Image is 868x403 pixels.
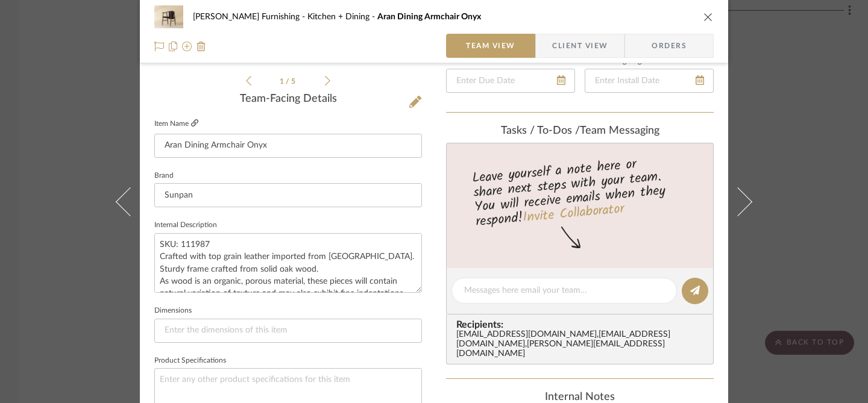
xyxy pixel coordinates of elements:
input: Enter the dimensions of this item [154,319,422,343]
label: Client-Facing Target Install Date [585,58,685,64]
div: Team-Facing Details [154,93,422,106]
label: Brand [154,173,174,179]
label: Item Name [154,119,198,129]
span: Kitchen + Dining [307,13,377,21]
span: Aran Dining Armchair Onyx [377,13,481,21]
input: Enter Item Name [154,134,422,158]
div: team Messaging [446,125,714,138]
span: [PERSON_NAME] Furnishing [193,13,307,21]
img: 4cdbff51-2f64-44a0-8cf4-da0cf3efa3a7_48x40.jpg [154,5,183,29]
a: Invite Collaborator [522,199,625,229]
input: Enter Brand [154,183,422,207]
input: Enter Due Date [446,69,575,93]
span: 5 [291,78,297,85]
span: Orders [638,34,700,58]
span: 1 [280,78,286,85]
label: Due Date [446,58,476,64]
span: / [286,78,291,85]
span: Client View [552,34,608,58]
label: Dimensions [154,308,192,314]
span: Recipients: [456,319,708,330]
div: [EMAIL_ADDRESS][DOMAIN_NAME] , [EMAIL_ADDRESS][DOMAIN_NAME] , [PERSON_NAME][EMAIL_ADDRESS][DOMAIN... [456,330,708,359]
span: Team View [466,34,515,58]
input: Enter Install Date [585,69,714,93]
img: Remove from project [197,42,206,51]
div: Leave yourself a note here or share next steps with your team. You will receive emails when they ... [445,151,715,232]
button: close [703,11,714,22]
span: Tasks / To-Dos / [501,125,580,136]
label: Internal Description [154,222,217,228]
label: Product Specifications [154,358,226,364]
